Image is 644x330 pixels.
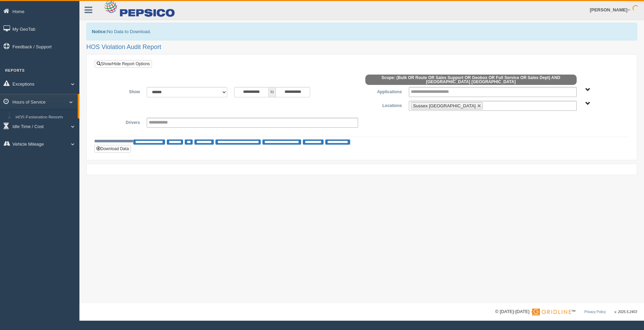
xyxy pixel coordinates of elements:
[413,103,476,108] span: Sussex [GEOGRAPHIC_DATA]
[86,44,637,51] h2: HOS Violation Audit Report
[584,310,606,314] a: Privacy Policy
[615,310,637,314] span: v. 2025.5.2403
[362,87,405,95] label: Applications
[365,75,577,85] span: Scope: (Bulk OR Route OR Sales Support OR Geobox OR Full Service OR Sales Dept) AND [GEOGRAPHIC_D...
[269,87,276,97] span: to
[532,309,571,316] img: Gridline
[92,29,107,34] b: Notice:
[362,101,405,109] label: Locations
[86,23,637,40] div: No Data to Download.
[100,118,143,126] label: Drivers
[95,60,152,68] a: Show/Hide Report Options
[94,145,131,153] button: Download Data
[12,111,78,124] a: HOS Explanation Reports
[100,87,143,95] label: Show
[495,308,637,316] div: © [DATE]-[DATE] - ™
